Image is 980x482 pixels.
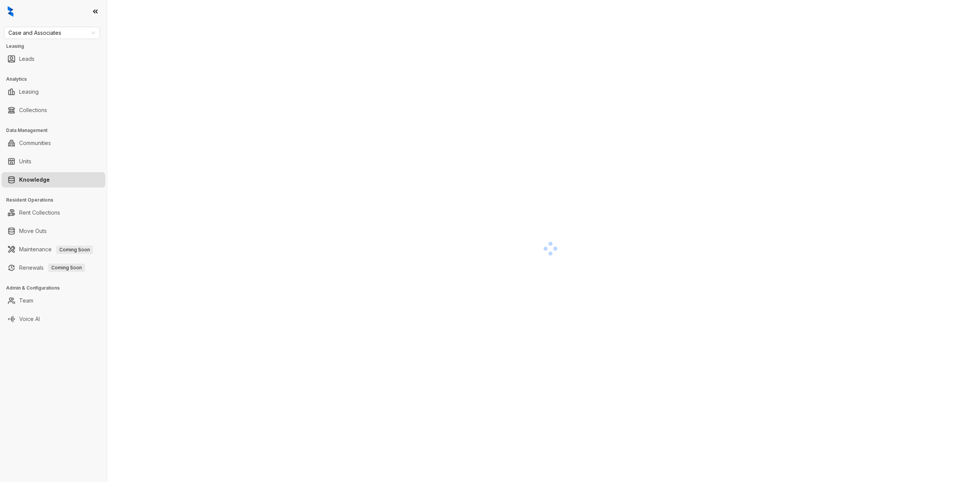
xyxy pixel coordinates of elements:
li: Communities [2,135,105,151]
a: Collections [19,103,47,118]
img: logo [8,6,13,17]
li: Move Outs [2,223,105,239]
li: Voice AI [2,311,105,327]
li: Maintenance [2,242,105,257]
a: Team [19,293,33,308]
span: Case and Associates [8,27,95,39]
span: Coming Soon [48,264,85,272]
h3: Data Management [6,127,107,134]
li: Rent Collections [2,205,105,220]
span: Coming Soon [56,246,93,254]
a: Rent Collections [19,205,60,220]
a: Knowledge [19,172,50,187]
h3: Resident Operations [6,197,107,204]
a: Move Outs [19,223,47,239]
h3: Admin & Configurations [6,285,107,291]
h3: Leasing [6,43,107,50]
a: Leasing [19,84,39,99]
a: Communities [19,135,51,151]
a: Units [19,154,31,169]
li: Leads [2,51,105,67]
li: Collections [2,103,105,118]
li: Knowledge [2,172,105,187]
a: Leads [19,51,34,67]
a: Voice AI [19,311,40,327]
li: Units [2,154,105,169]
li: Leasing [2,84,105,99]
li: Renewals [2,260,105,275]
li: Team [2,293,105,308]
a: RenewalsComing Soon [19,260,85,275]
h3: Analytics [6,76,107,83]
